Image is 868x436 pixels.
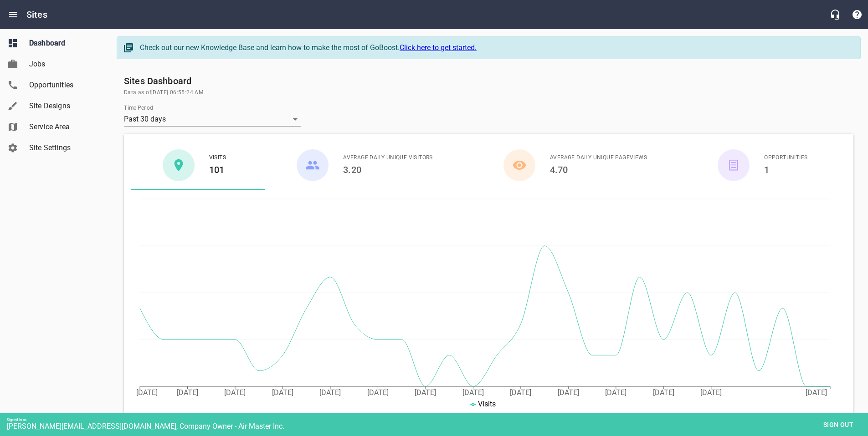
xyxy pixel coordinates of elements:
button: Sign out [816,416,861,433]
span: Average Daily Unique Pageviews [550,153,647,162]
h6: 4.70 [550,162,647,177]
span: Opportunities [764,153,807,162]
span: Visits [478,400,496,408]
span: Average Daily Unique Visitors [343,153,433,162]
button: Open drawer [2,4,24,25]
tspan: [DATE] [462,388,484,397]
tspan: [DATE] [510,388,531,397]
span: Service Area [29,122,98,132]
label: Time Period [124,105,153,111]
span: Opportunities [29,80,98,91]
span: Data as of [DATE] 06:55:24 AM [124,88,853,97]
tspan: [DATE] [272,388,293,397]
tspan: [DATE] [605,388,627,397]
tspan: [DATE] [700,388,722,397]
a: Click here to get started. [400,43,477,52]
tspan: [DATE] [558,388,579,397]
h6: 3.20 [343,162,433,177]
button: Live Chat [824,4,846,25]
div: [PERSON_NAME][EMAIL_ADDRESS][DOMAIN_NAME], Company Owner - Air Master Inc. [7,422,868,431]
tspan: [DATE] [653,388,674,397]
tspan: [DATE] [136,388,158,397]
tspan: [DATE] [224,388,246,397]
div: Check out our new Knowledge Base and learn how to make the most of GoBoost. [140,42,851,53]
div: Signed in as [7,418,868,422]
span: Site Settings [29,142,98,153]
span: Jobs [29,59,98,70]
tspan: [DATE] [177,388,198,397]
h6: Sites Dashboard [124,74,853,88]
span: Visits [209,153,226,162]
tspan: [DATE] [319,388,341,397]
button: Support Portal [846,4,868,25]
span: Site Designs [29,101,98,112]
tspan: [DATE] [806,388,827,397]
h6: Sites [26,7,47,22]
h6: 101 [209,162,226,177]
span: Sign out [819,419,858,431]
tspan: [DATE] [415,388,436,397]
div: Past 30 days [124,112,301,127]
span: Dashboard [29,38,98,49]
h6: 1 [764,162,807,177]
tspan: [DATE] [367,388,389,397]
